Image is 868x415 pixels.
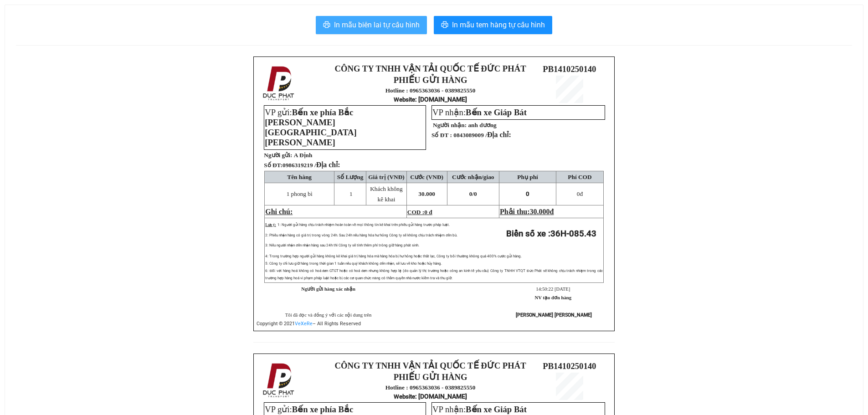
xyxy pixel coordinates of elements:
span: printer [441,21,448,30]
strong: CÔNG TY TNHH VẬN TẢI QUỐC TẾ ĐỨC PHÁT [335,64,526,73]
span: 30.000 [530,208,550,215]
span: 1 phong bì [287,190,313,197]
button: printerIn mẫu tem hàng tự cấu hình [434,16,552,34]
span: đ [577,190,583,197]
span: Tên hàng [287,174,312,180]
strong: : [DOMAIN_NAME] [394,393,467,400]
span: In mẫu tem hàng tự cấu hình [452,19,545,31]
span: 30.000 [418,190,435,197]
span: 0 đ [424,209,432,215]
span: 1: Người gửi hàng chịu trách nhiệm hoàn toàn về mọi thông tin kê khai trên phiếu gửi hàng trước p... [277,223,450,227]
span: Địa chỉ: [316,161,340,169]
span: Phải thu: [500,208,554,215]
span: VP gửi: [265,108,356,147]
span: Website [394,96,415,103]
span: Cước (VNĐ) [410,174,443,180]
strong: CÔNG TY TNHH VẬN TẢI QUỐC TẾ ĐỨC PHÁT [335,361,526,370]
span: 0 [474,190,477,197]
span: printer [323,21,330,30]
span: 0 [577,190,580,197]
span: 1 [349,190,353,197]
strong: Số ĐT: [264,162,340,169]
strong: PHIẾU GỬI HÀNG [394,372,467,382]
strong: Số ĐT : [431,132,452,138]
span: Giá trị (VNĐ) [368,174,405,180]
span: Lưu ý: [265,223,276,227]
strong: Người nhận: [433,122,467,128]
span: 4: Trong trường hợp người gửi hàng không kê khai giá trị hàng hóa mà hàng hóa bị hư hỏng hoặc thấ... [265,254,522,258]
span: Phí COD [568,174,591,180]
img: logo [260,64,298,102]
span: Cước nhận/giao [452,174,494,180]
span: 14:50:22 [DATE] [536,287,570,292]
span: anh dương [468,122,496,128]
span: Tôi đã đọc và đồng ý với các nội dung trên [285,313,372,318]
span: VP nhận: [432,108,527,117]
span: Bến xe Giáp Bát [466,405,527,414]
span: 2: Phiếu nhận hàng có giá trị trong vòng 24h. Sau 24h nếu hàng hóa hư hỏng Công ty sẽ không chịu ... [265,233,457,237]
a: VeXeRe [295,321,313,327]
span: Bến xe Giáp Bát [466,108,527,117]
span: 0986319219 / [282,162,340,169]
span: Khách không kê khai [370,185,402,203]
strong: Người gửi hàng xác nhận [301,287,355,292]
span: Copyright © 2021 – All Rights Reserved [257,321,361,327]
span: VP nhận: [432,405,527,414]
span: PB1410250140 [543,64,596,74]
strong: Người gửi: [264,152,292,159]
span: 36H-085.43 [550,229,596,239]
span: 6: Đối với hàng hoá không có hoá đơn GTGT hoặc có hoá đơn nhưng không hợp lệ (do quản lý thị trườ... [265,269,603,280]
img: logo [260,361,298,400]
span: A Định [294,152,313,159]
strong: [PERSON_NAME] [PERSON_NAME] [516,312,592,318]
span: 0 [526,190,529,197]
span: Phụ phí [517,174,538,180]
strong: : [DOMAIN_NAME] [394,96,467,103]
button: printerIn mẫu biên lai tự cấu hình [316,16,427,34]
span: Website [394,393,415,400]
span: Ghi chú: [265,208,293,215]
strong: Hotline : 0965363036 - 0389825550 [385,87,476,94]
strong: Hotline : 0965363036 - 0389825550 [385,384,476,391]
span: In mẫu biên lai tự cấu hình [334,19,420,31]
span: PB1410250140 [543,361,596,371]
span: 0843089009 / [453,132,511,138]
strong: Biển số xe : [506,229,596,239]
strong: PHIẾU GỬI HÀNG [394,75,467,85]
span: 3: Nếu người nhận đến nhận hàng sau 24h thì Công ty sẽ tính thêm phí trông giữ hàng phát sinh. [265,243,419,247]
span: Địa chỉ: [487,131,511,138]
span: COD : [407,209,432,215]
span: 5: Công ty chỉ lưu giữ hàng trong thời gian 1 tuần nếu quý khách không đến nhận, sẽ lưu về kho ho... [265,261,442,266]
span: Số Lượng [337,174,364,180]
span: 0/ [469,190,477,197]
span: đ [550,208,554,215]
strong: NV tạo đơn hàng [535,295,571,300]
span: Bến xe phía Bắc [PERSON_NAME][GEOGRAPHIC_DATA][PERSON_NAME] [265,108,356,147]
